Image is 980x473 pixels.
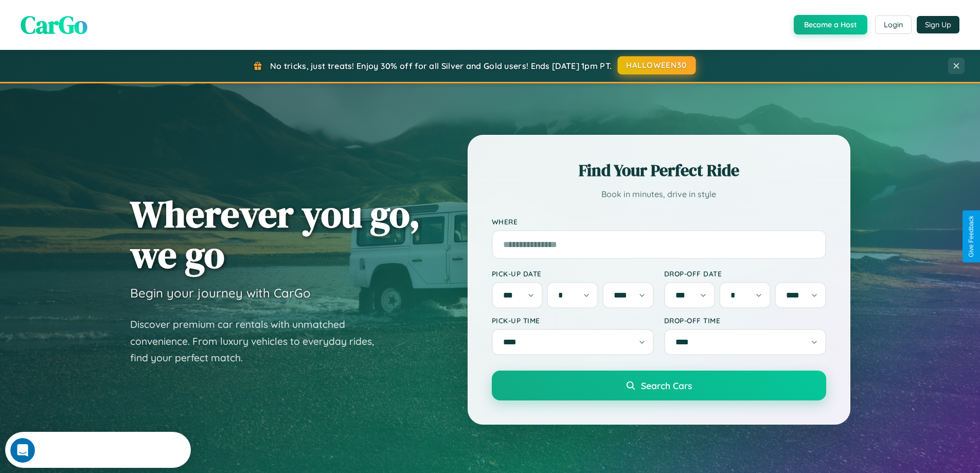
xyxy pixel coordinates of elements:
[492,316,654,325] label: Pick-up Time
[618,56,696,75] button: HALLOWEEN30
[130,194,420,275] h1: Wherever you go, we go
[641,380,692,391] span: Search Cars
[130,316,387,366] p: Discover premium car rentals with unmatched convenience. From luxury vehicles to everyday rides, ...
[492,269,654,278] label: Pick-up Date
[270,61,612,71] span: No tricks, just treats! Enjoy 30% off for all Silver and Gold users! Ends [DATE] 1pm PT.
[664,269,826,278] label: Drop-off Date
[492,371,826,400] button: Search Cars
[968,216,975,257] div: Give Feedback
[492,217,826,226] label: Where
[130,285,311,301] h3: Begin your journey with CarGo
[492,187,826,202] p: Book in minutes, drive in style
[21,8,87,42] span: CarGo
[875,15,912,34] button: Login
[492,159,826,182] h2: Find Your Perfect Ride
[664,316,826,325] label: Drop-off Time
[10,438,35,463] iframe: Intercom live chat
[5,432,191,468] iframe: Intercom live chat discovery launcher
[794,15,867,34] button: Become a Host
[917,16,959,33] button: Sign Up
